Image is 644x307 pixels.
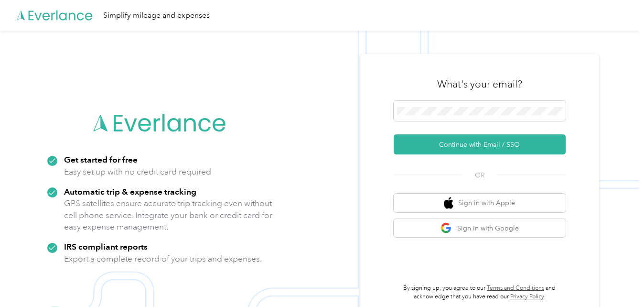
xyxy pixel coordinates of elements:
[64,166,211,178] p: Easy set up with no credit card required
[103,10,210,22] div: Simplify mileage and expenses
[440,222,452,234] img: google logo
[510,293,544,300] a: Privacy Policy
[463,170,496,180] span: OR
[64,197,273,233] p: GPS satellites ensure accurate trip tracking even without cell phone service. Integrate your bank...
[394,284,566,301] p: By signing up, you agree to our and acknowledge that you have read our .
[64,241,148,252] strong: IRS compliant reports
[590,253,644,307] iframe: Everlance-gr Chat Button Frame
[64,253,262,265] p: Export a complete record of your trips and expenses.
[394,219,566,238] button: google logoSign in with Google
[437,77,522,91] h3: What's your email?
[394,134,566,154] button: Continue with Email / SSO
[64,154,138,164] strong: Get started for free
[444,197,453,209] img: apple logo
[487,285,544,292] a: Terms and Conditions
[64,186,196,197] strong: Automatic trip & expense tracking
[394,194,566,212] button: apple logoSign in with Apple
